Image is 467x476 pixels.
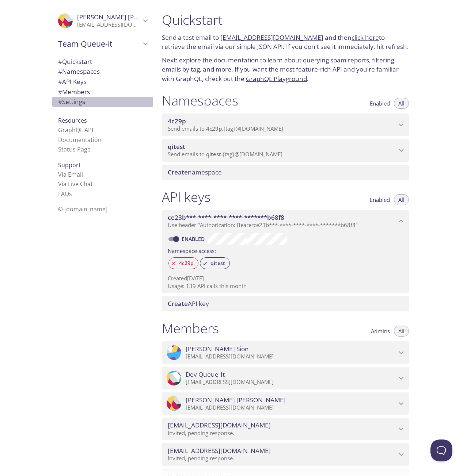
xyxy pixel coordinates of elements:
[52,34,153,53] div: Team Queue-it
[162,341,409,364] div: Andreas Sion
[58,180,93,188] a: Via Live Chat
[162,392,409,415] div: Allan Siegfred
[58,116,87,124] span: Resources
[181,235,208,242] a: Enabled
[162,320,219,337] h1: Members
[58,145,91,153] a: Status Page
[168,299,188,308] span: Create
[52,97,153,107] div: Team Settings
[365,98,394,109] button: Enabled
[175,260,198,266] span: 4c29p
[206,260,229,266] span: qitest
[58,77,62,86] span: #
[162,367,409,389] div: Dev Queue-It
[58,97,85,106] span: Settings
[168,421,271,429] span: [EMAIL_ADDRESS][DOMAIN_NAME]
[52,66,153,77] div: Namespaces
[394,194,409,205] button: All
[77,13,177,21] span: [PERSON_NAME] [PERSON_NAME]
[162,296,409,311] div: Create API Key
[58,136,102,144] a: Documentation
[162,418,409,440] div: sibu@queue-it.com
[162,12,409,28] h1: Quickstart
[162,443,409,466] div: katr@queue-it.com
[206,150,221,158] span: qitest
[58,67,62,76] span: #
[168,245,216,256] label: Namespace access:
[186,353,396,360] p: [EMAIL_ADDRESS][DOMAIN_NAME]
[168,257,198,269] div: 4c29p
[52,77,153,87] div: API Keys
[186,396,286,404] span: [PERSON_NAME] [PERSON_NAME]
[58,88,90,96] span: Members
[352,33,379,42] a: click here
[162,92,238,109] h1: Namespaces
[206,125,222,132] span: 4c29p
[367,326,394,337] button: Admins
[220,33,323,42] a: [EMAIL_ADDRESS][DOMAIN_NAME]
[58,126,93,134] a: GraphQL API
[168,299,209,308] span: API key
[162,55,409,84] p: Next: explore the to learn about querying spam reports, filtering emails by tag, and more. If you...
[162,165,409,180] div: Create namespace
[58,97,62,106] span: #
[168,168,222,176] span: namespace
[168,150,282,158] span: Send emails to . {tag} @[DOMAIN_NAME]
[394,326,409,337] button: All
[186,345,249,353] span: [PERSON_NAME] Sion
[77,21,141,28] p: [EMAIL_ADDRESS][DOMAIN_NAME]
[162,33,409,51] p: Send a test email to and then to retrieve the email via our simple JSON API. If you don't see it ...
[58,67,100,76] span: Namespaces
[69,190,72,198] span: s
[186,404,396,411] p: [EMAIL_ADDRESS][DOMAIN_NAME]
[246,74,307,83] a: GraphQL Playground
[168,275,403,282] p: Created [DATE]
[186,371,225,379] span: Dev Queue-It
[52,57,153,67] div: Quickstart
[52,87,153,97] div: Members
[58,205,107,213] span: © [DOMAIN_NAME]
[52,9,153,33] div: Allan Siegfred
[162,114,409,136] div: 4c29p namespace
[58,170,83,178] a: Via Email
[168,117,186,125] span: 4c29p
[162,189,210,205] h1: API keys
[168,142,185,151] span: qitest
[430,439,452,461] iframe: Help Scout Beacon - Open
[58,190,72,198] a: FAQ
[58,57,62,66] span: #
[58,39,141,49] span: Team Queue-it
[168,282,403,290] p: Usage: 139 API calls this month
[162,139,409,162] div: qitest namespace
[394,98,409,109] button: All
[168,430,396,437] p: Invited, pending response.
[168,168,188,176] span: Create
[58,57,92,66] span: Quickstart
[58,88,62,96] span: #
[58,161,81,169] span: Support
[168,455,396,462] p: Invited, pending response.
[168,125,283,132] span: Send emails to . {tag} @[DOMAIN_NAME]
[168,447,271,455] span: [EMAIL_ADDRESS][DOMAIN_NAME]
[365,194,394,205] button: Enabled
[200,257,230,269] div: qitest
[214,56,259,64] a: documentation
[58,77,87,86] span: API Keys
[186,379,396,386] p: [EMAIL_ADDRESS][DOMAIN_NAME]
